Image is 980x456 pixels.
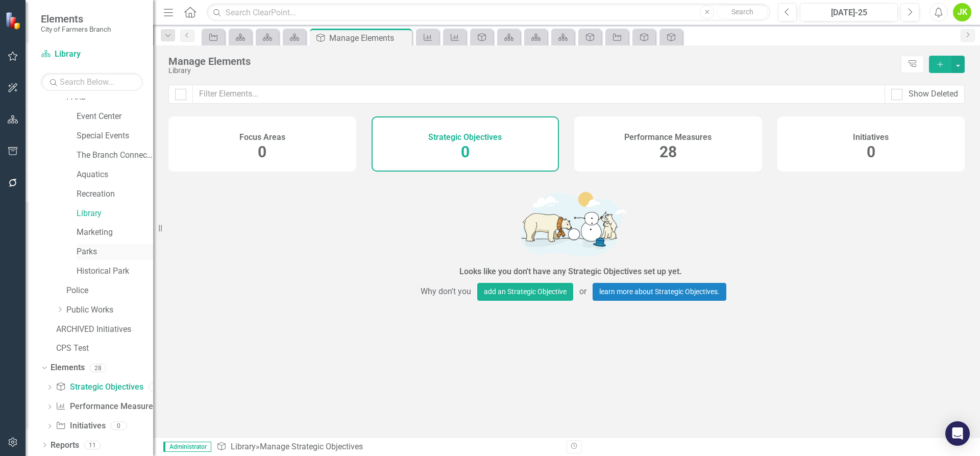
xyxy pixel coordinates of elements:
[477,283,573,301] button: add an Strategic Objective
[207,4,770,21] input: Search ClearPoint...
[77,266,153,277] a: Historical Park
[66,285,153,297] a: Police
[84,441,101,449] div: 11
[56,401,157,413] a: Performance Measures
[418,184,724,263] img: Getting started
[800,3,898,21] button: [DATE]-25
[77,208,153,220] a: Library
[593,283,726,301] a: learn more about Strategic Objectives.
[5,12,23,30] img: ClearPoint Strategy
[461,143,470,161] span: 0
[77,246,153,258] a: Parks
[216,441,559,453] div: » Manage Strategic Objectives
[51,362,85,374] a: Elements
[77,227,153,238] a: Marketing
[867,143,875,161] span: 0
[659,143,677,161] span: 28
[717,5,768,19] button: Search
[163,442,211,452] span: Administrator
[853,133,889,142] h4: Initiatives
[428,133,502,142] h4: Strategic Objectives
[77,111,153,123] a: Event Center
[51,440,79,451] a: Reports
[459,266,682,278] div: Looks like you don't have any Strategic Objectives set up yet.
[168,56,896,67] div: Manage Elements
[41,49,143,60] a: Library
[573,283,593,301] span: or
[192,85,885,104] input: Filter Elements...
[56,343,153,354] a: CPS Test
[909,88,958,100] div: Show Deleted
[624,133,712,142] h4: Performance Measures
[731,8,753,16] span: Search
[56,324,153,335] a: ARCHIVED Initiatives
[90,364,106,372] div: 28
[41,25,111,33] small: City of Farmers Branch
[329,32,409,44] div: Manage Elements
[56,381,143,393] a: Strategic Objectives
[77,169,153,181] a: Aquatics
[945,421,970,446] div: Open Intercom Messenger
[111,422,127,430] div: 0
[41,73,143,91] input: Search Below...
[41,13,111,25] span: Elements
[77,188,153,200] a: Recreation
[77,150,153,161] a: The Branch Connection
[953,3,971,21] button: JK
[239,133,285,142] h4: Focus Areas
[77,130,153,142] a: Special Events
[414,283,477,301] span: Why don't you
[258,143,266,161] span: 0
[149,383,165,392] div: 0
[168,67,896,75] div: Library
[231,442,256,451] a: Library
[803,7,894,19] div: [DATE]-25
[66,304,153,316] a: Public Works
[56,420,105,432] a: Initiatives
